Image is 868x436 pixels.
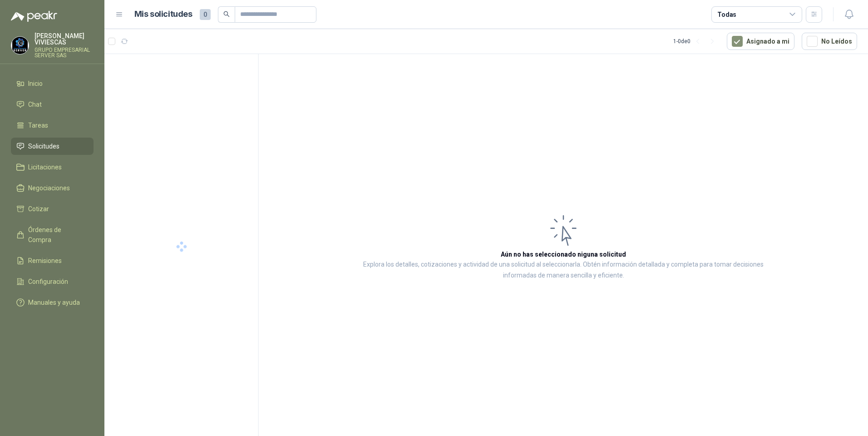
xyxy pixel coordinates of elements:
span: Cotizar [28,204,49,214]
span: Inicio [28,79,43,89]
p: Explora los detalles, cotizaciones y actividad de una solicitud al seleccionarla. Obtén informaci... [350,259,777,281]
a: Negociaciones [11,179,94,197]
span: search [223,11,230,17]
div: Todas [717,10,736,20]
a: Órdenes de Compra [11,221,94,248]
a: Solicitudes [11,138,94,155]
span: Solicitudes [28,141,59,151]
img: Company Logo [11,37,29,54]
p: GRUPO EMPRESARIAL SERVER SAS [35,47,94,58]
p: [PERSON_NAME] VIVIESCAS [35,33,94,45]
span: Chat [28,99,42,109]
span: Órdenes de Compra [28,225,85,245]
span: Configuración [28,277,68,287]
span: Remisiones [28,256,62,266]
a: Chat [11,96,94,113]
img: Logo peakr [11,11,57,22]
span: 0 [200,9,211,20]
button: Asignado a mi [727,33,794,50]
span: Licitaciones [28,162,62,172]
a: Manuales y ayuda [11,294,94,311]
h3: Aún no has seleccionado niguna solicitud [501,249,626,259]
h1: Mis solicitudes [134,8,192,21]
button: No Leídos [802,33,857,50]
div: 1 - 0 de 0 [673,34,720,49]
span: Negociaciones [28,183,70,193]
span: Tareas [28,120,48,130]
a: Tareas [11,117,94,134]
a: Inicio [11,75,94,92]
a: Cotizar [11,200,94,218]
a: Licitaciones [11,159,94,176]
a: Configuración [11,273,94,290]
a: Remisiones [11,252,94,269]
span: Manuales y ayuda [28,297,80,307]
